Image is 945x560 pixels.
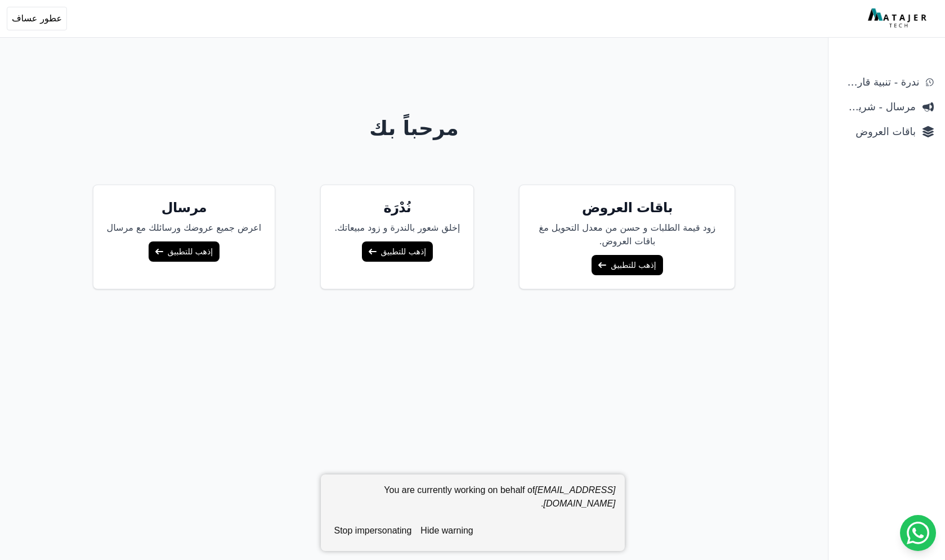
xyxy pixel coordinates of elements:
[533,221,721,248] p: زود قيمة الطلبات و حسن من معدل التحويل مغ باقات العروض.
[868,8,929,29] img: MatajerTech Logo
[362,241,433,262] a: إذهب للتطبيق
[840,99,916,115] span: مرسال - شريط دعاية
[535,485,615,508] em: [EMAIL_ADDRESS][DOMAIN_NAME]
[416,519,477,542] button: hide warning
[107,221,262,235] p: اعرض جميع عروضك ورسائلك مع مرسال
[7,7,67,30] button: عطور عساف
[334,221,460,235] p: إخلق شعور بالندرة و زود مبيعاتك.
[840,74,919,90] span: ندرة - تنبية قارب علي النفاذ
[12,12,62,25] span: عطور عساف
[330,483,616,519] div: You are currently working on behalf of .
[149,241,220,262] a: إذهب للتطبيق
[334,199,460,217] h5: نُدْرَة
[330,519,416,542] button: stop impersonating
[592,255,662,275] a: إذهب للتطبيق
[107,199,262,217] h5: مرسال
[840,124,916,140] span: باقات العروض
[533,199,721,217] h5: باقات العروض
